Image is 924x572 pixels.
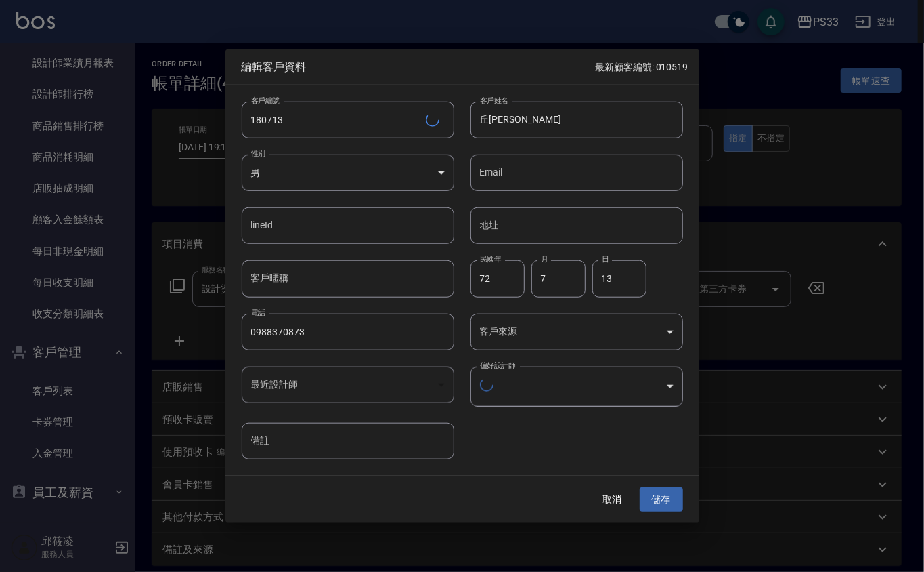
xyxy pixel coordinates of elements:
button: 儲存 [640,487,683,512]
label: 民國年 [480,254,501,264]
label: 性別 [251,148,265,159]
label: 日 [602,254,609,264]
p: 最新顧客編號: 010519 [595,60,688,75]
label: 月 [541,254,548,264]
span: 編輯客戶資料 [242,60,596,74]
button: 取消 [591,487,634,512]
label: 客戶姓名 [480,96,508,106]
div: 男 [242,155,454,191]
label: 電話 [251,307,265,317]
label: 偏好設計師 [480,360,515,370]
label: 客戶編號 [251,96,280,106]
